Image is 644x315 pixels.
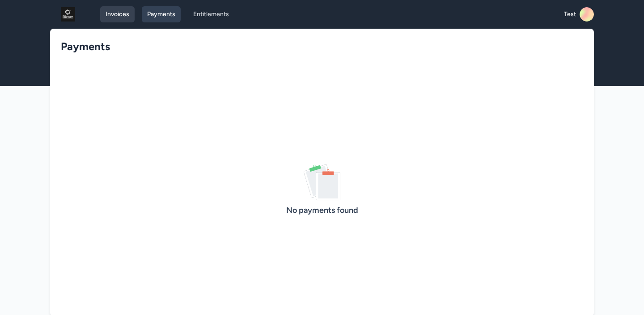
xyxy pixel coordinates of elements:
[564,7,594,22] a: Test
[286,204,358,216] p: No payments found
[54,7,82,22] img: logo_1750760261.jpeg
[188,6,234,22] a: Entitlements
[61,39,576,54] h1: Payments
[142,6,181,22] a: Payments
[100,6,135,22] a: Invoices
[564,10,576,19] span: Test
